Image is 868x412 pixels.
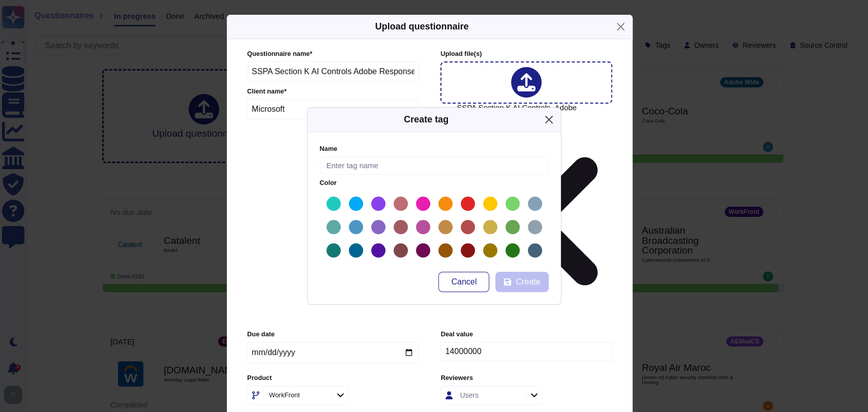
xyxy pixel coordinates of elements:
button: Create [495,272,548,292]
button: Close [541,112,557,128]
label: Name [320,146,549,152]
div: Create tag [404,113,448,126]
button: Cancel [438,272,489,292]
span: Create [516,278,540,286]
span: Cancel [452,278,477,286]
label: Color [320,180,549,186]
input: Enter tag name [320,156,549,175]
